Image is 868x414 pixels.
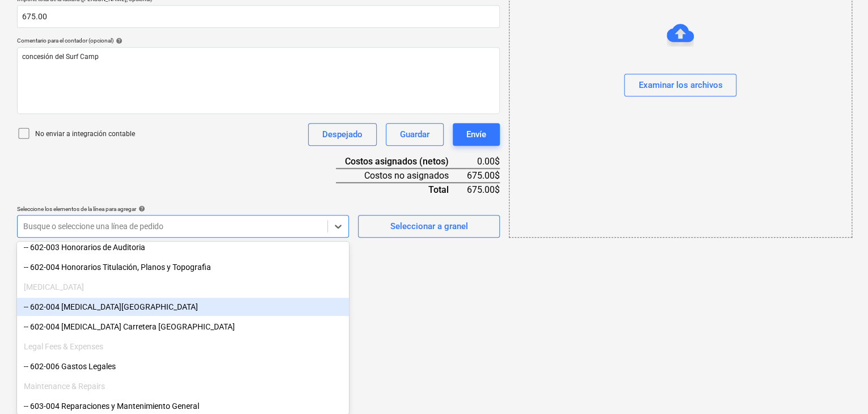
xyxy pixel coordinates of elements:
[386,123,444,146] button: Guardar
[467,155,500,168] div: 0.00$
[22,53,99,61] span: concesión del Surf Camp
[453,123,500,146] button: Envíe
[17,278,349,296] div: [MEDICAL_DATA]
[467,168,500,183] div: 675.00$
[358,215,500,238] button: Seleccionar a granel
[336,183,467,196] div: Total
[322,127,363,142] div: Despejado
[17,37,500,44] div: Comentario para el contador (opcional)
[17,318,349,336] div: -- 602-004 [MEDICAL_DATA] Carretera [GEOGRAPHIC_DATA]
[17,357,349,375] div: -- 602-006 Gastos Legales
[113,37,123,44] span: help
[17,337,349,356] div: Legal Fees & Expenses
[17,258,349,276] div: -- 602-004 Honorarios Titulación, Planos y Topografia
[17,298,349,316] div: -- 602-004 [MEDICAL_DATA][GEOGRAPHIC_DATA]
[390,219,467,234] div: Seleccionar a granel
[17,278,349,296] div: CAPEX
[35,129,135,139] p: No enviar a integración contable
[336,168,467,183] div: Costos no asignados
[17,298,349,316] div: -- 602-004 CAPEX Surf Camp
[467,183,500,196] div: 675.00$
[624,74,736,96] button: Examinar los archivos
[811,360,868,414] iframe: Chat Widget
[17,377,349,395] div: Maintenance & Repairs
[336,155,467,168] div: Costos asignados (netos)
[17,318,349,336] div: -- 602-004 CAPEX Carretera Punta Brava
[136,205,145,212] span: help
[17,5,500,28] input: Importe total de la factura (coste neto, opcional)
[811,360,868,414] div: Widget de chat
[400,127,429,142] div: Guardar
[466,127,486,142] div: Envíe
[308,123,377,146] button: Despejado
[638,78,722,92] div: Examinar los archivos
[17,238,349,256] div: -- 602-003 Honorarios de Auditoria
[17,205,349,213] div: Seleccione los elementos de la línea para agregar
